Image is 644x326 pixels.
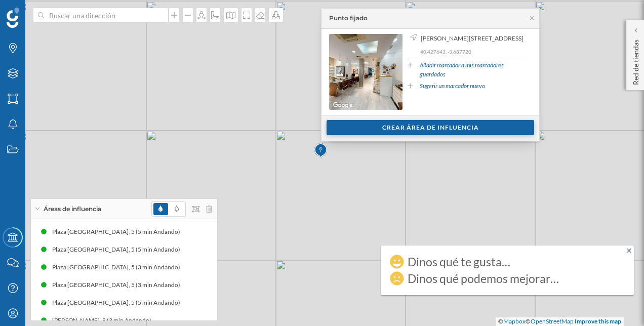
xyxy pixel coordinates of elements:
img: streetview [329,34,402,110]
span: [PERSON_NAME][STREET_ADDRESS] [421,34,524,43]
div: Plaza [GEOGRAPHIC_DATA], 5 (3 min Andando) [52,262,185,272]
a: Sugerir un marcador nuevo [420,81,485,91]
a: Mapbox [503,317,526,325]
a: OpenStreetMap [531,317,574,325]
a: Añadir marcador a mis marcadores guardados [420,61,527,79]
div: © © [496,317,624,326]
div: Dinos qué podemos mejorar… [408,273,559,283]
p: 40,427643, -3,687720 [420,48,527,55]
span: Áreas de influencia [44,205,101,214]
p: Red de tiendas [631,35,641,85]
div: [PERSON_NAME], 8 (3 min Andando) [52,315,156,325]
div: Plaza [GEOGRAPHIC_DATA], 5 (5 min Andando) [52,298,185,308]
span: Soporte [20,7,56,16]
a: Improve this map [575,317,621,325]
div: Plaza [GEOGRAPHIC_DATA], 5 (5 min Andando) [52,244,185,255]
div: Plaza [GEOGRAPHIC_DATA], 5 (5 min Andando) [52,227,185,237]
img: Geoblink Logo [7,8,19,28]
div: Punto fijado [329,14,368,23]
div: Dinos qué te gusta… [408,257,510,267]
div: Plaza [GEOGRAPHIC_DATA], 5 (3 min Andando) [52,280,185,290]
img: Marker [314,141,327,161]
